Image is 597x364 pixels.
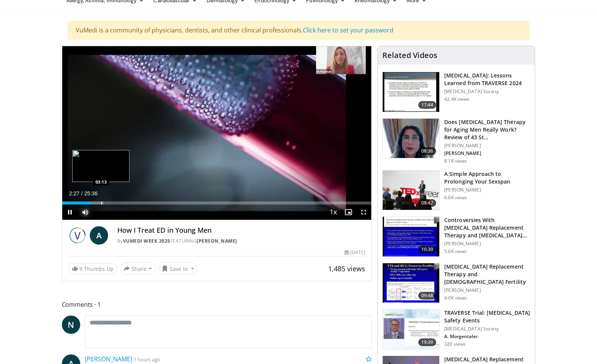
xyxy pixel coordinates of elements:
p: 320 views [444,341,466,347]
a: 9 Thumbs Up [68,263,117,275]
p: [PERSON_NAME] [444,241,530,247]
p: 6.6K views [444,195,467,201]
span: 25:36 [84,190,97,196]
div: [DATE] [345,249,365,256]
h4: Related Videos [382,51,437,60]
button: Enable picture-in-picture mode [341,205,356,220]
img: 58e29ddd-d015-4cd9-bf96-f28e303b730c.150x105_q85_crop-smart_upscale.jpg [383,263,439,303]
p: 8.1K views [444,158,467,164]
a: 09:48 [MEDICAL_DATA] Replacement Therapy and [DEMOGRAPHIC_DATA] Fertility [PERSON_NAME] 4.0K views [382,263,530,303]
p: [PERSON_NAME] [444,187,530,193]
p: A. Morgentaler [444,333,530,340]
h4: How I Treat ED in Young Men [117,226,366,235]
button: Mute [78,205,93,220]
h3: Controversies With [MEDICAL_DATA] Replacement Therapy and [MEDICAL_DATA] Can… [444,216,530,239]
video-js: Video Player [62,46,372,220]
img: 9812f22f-d817-4923-ae6c-a42f6b8f1c21.png.150x105_q85_crop-smart_upscale.png [383,309,439,349]
button: Playback Rate [325,205,341,220]
button: Pause [62,205,78,220]
div: Progress Bar [62,201,372,205]
div: VuMedi is a community of physicians, dentists, and other clinical professionals. [68,21,530,40]
button: Save to [159,263,197,275]
img: 4d4bce34-7cbb-4531-8d0c-5308a71d9d6c.150x105_q85_crop-smart_upscale.jpg [383,119,439,158]
span: 09:48 [418,292,437,300]
small: 7 hours ago [134,356,160,363]
span: / [81,190,83,196]
a: A [90,226,108,245]
img: Vumedi Week 2025 [68,226,87,245]
a: 08:47 A Simple Approach to Prolonging Your Sexspan [PERSON_NAME] 6.6K views [382,170,530,211]
p: [MEDICAL_DATA] Society [444,326,530,332]
p: [PERSON_NAME] [444,143,530,149]
a: Vumedi Week 2025 [123,238,170,244]
a: Click here to set your password [303,26,393,34]
span: 17:44 [418,101,437,109]
h3: A Simple Approach to Prolonging Your Sexspan [444,170,530,185]
button: Fullscreen [356,205,371,220]
h3: TRAVERSE Trial: [MEDICAL_DATA] Safety Events [444,309,530,324]
p: 42.4K views [444,96,469,102]
p: [PERSON_NAME] [444,287,530,293]
div: By FEATURING [117,238,366,245]
a: 19:39 TRAVERSE Trial: [MEDICAL_DATA] Safety Events [MEDICAL_DATA] Society A. Morgentaler 320 views [382,309,530,350]
img: 1317c62a-2f0d-4360-bee0-b1bff80fed3c.150x105_q85_crop-smart_upscale.jpg [383,72,439,112]
span: 9 [79,265,83,272]
span: 19:39 [418,338,437,346]
span: Comments 1 [62,300,372,309]
span: 08:47 [418,199,437,207]
a: 17:44 [MEDICAL_DATA]: Lessons Learned from TRAVERSE 2024 [MEDICAL_DATA] Society 42.4K views [382,72,530,112]
a: N [62,316,80,334]
p: [MEDICAL_DATA] Society [444,89,530,95]
a: 08:36 Does [MEDICAL_DATA] Therapy for Aging Men Really Work? Review of 43 St… [PERSON_NAME] [PERS... [382,118,530,164]
span: 2:27 [69,190,79,196]
span: 10:39 [418,246,437,253]
h3: Does [MEDICAL_DATA] Therapy for Aging Men Really Work? Review of 43 St… [444,118,530,141]
span: 08:36 [418,147,437,155]
a: [PERSON_NAME] [197,238,237,244]
img: 418933e4-fe1c-4c2e-be56-3ce3ec8efa3b.150x105_q85_crop-smart_upscale.jpg [383,217,439,256]
img: image.jpeg [72,150,129,182]
button: Share [120,263,156,275]
p: [PERSON_NAME] [444,150,530,156]
p: 5.6K views [444,248,467,254]
h3: [MEDICAL_DATA]: Lessons Learned from TRAVERSE 2024 [444,72,530,87]
h3: [MEDICAL_DATA] Replacement Therapy and [DEMOGRAPHIC_DATA] Fertility [444,263,530,286]
span: 1,485 views [328,264,365,273]
p: 4.0K views [444,295,467,301]
a: 10:39 Controversies With [MEDICAL_DATA] Replacement Therapy and [MEDICAL_DATA] Can… [PERSON_NAME]... [382,216,530,257]
img: c4bd4661-e278-4c34-863c-57c104f39734.150x105_q85_crop-smart_upscale.jpg [383,171,439,210]
a: [PERSON_NAME] [85,355,132,363]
